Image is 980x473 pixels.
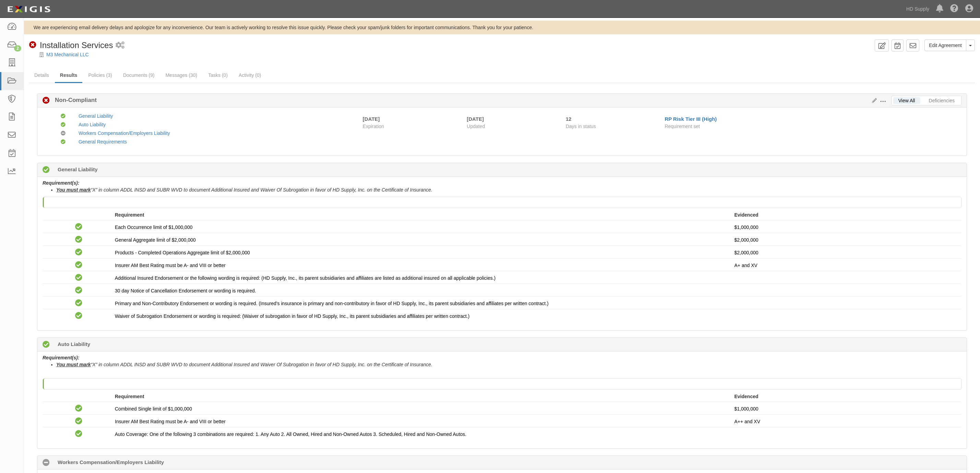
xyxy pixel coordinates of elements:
[363,123,461,130] span: Expiration
[61,131,66,136] i: No Coverage
[115,275,496,281] span: Additional Insured Endorsement or the following wording is required: (HD Supply, Inc., its parent...
[115,212,144,218] strong: Requirement
[734,249,956,256] p: $2,000,000
[75,249,82,256] i: Compliant
[950,5,958,13] i: Help Center - Complianz
[5,3,52,15] img: logo-5460c22ac91f19d4615b14bd174203de0afe785f0fc80cf4dbbc73dc1793850b.png
[869,98,877,103] a: Edit Results
[118,68,160,82] a: Documents (9)
[56,362,432,367] i: “X” in column ADDL INSD and SUBR WVD to document Additional Insured and Waiver Of Subrogation in ...
[115,250,250,255] span: Products - Completed Operations Aggregate limit of $2,000,000
[79,130,170,136] a: Workers Compensation/Employers Liability
[14,45,21,51] div: 2
[160,68,202,82] a: Messages (30)
[115,394,144,399] strong: Requirement
[115,263,226,268] span: Insurer AM Best Rating must be A- and VIII or better
[29,39,113,51] div: Installation Services
[75,405,82,412] i: Compliant
[40,41,113,50] span: Installation Services
[43,341,50,348] i: Compliant 4 days (since 08/08/2025)
[893,97,920,104] a: View All
[734,212,758,218] strong: Evidenced
[43,166,50,174] i: Compliant 4 days (since 08/08/2025)
[115,288,256,293] span: 30 day Notice of Cancellation Endorsement or wording is required.
[75,287,82,294] i: Compliant
[75,274,82,281] i: Compliant
[665,116,717,122] a: RP Risk Tier III (High)
[29,68,54,82] a: Details
[924,39,966,51] a: Edit Agreement
[58,166,98,173] b: General Liability
[83,68,117,82] a: Policies (3)
[75,312,82,320] i: Compliant
[734,236,956,243] p: $2,000,000
[467,124,485,129] span: Updated
[43,355,79,360] b: Requirement(s):
[363,115,380,123] div: [DATE]
[79,139,127,145] a: General Requirements
[734,394,758,399] strong: Evidenced
[56,187,91,193] u: You must mark
[234,68,266,82] a: Activity (0)
[115,419,226,424] span: Insurer AM Best Rating must be A- and VIII or better
[566,115,659,123] div: Since 07/31/2025
[58,341,90,348] b: Auto Liability
[75,430,82,438] i: Compliant
[903,2,933,16] a: HD Supply
[61,123,66,127] i: Compliant
[203,68,233,82] a: Tasks (0)
[58,459,164,466] b: Workers Compensation/Employers Liability
[665,124,700,129] span: Requirement set
[115,431,467,437] span: Auto Coverage: One of the following 3 combinations are required: 1. Any Auto 2. All Owned, Hired ...
[56,362,91,367] u: You must mark
[115,313,470,319] span: Waiver of Subrogation Endorsement or wording is required: (Waiver of subrogation in favor of HD S...
[61,114,66,119] i: Compliant
[75,223,82,231] i: Compliant
[75,236,82,243] i: Compliant
[734,418,956,425] p: A++ and XV
[115,406,192,412] span: Combined Single limit of $1,000,000
[79,113,113,119] a: General Liability
[734,224,956,231] p: $1,000,000
[115,301,548,306] span: Primary and Non-Contributory Endorsement or wording is required. (Insured’s insurance is primary ...
[115,237,196,243] span: General Aggregate limit of $2,000,000
[56,187,432,193] i: “X” in column ADDL INSD and SUBR WVD to document Additional Insured and Waiver Of Subrogation in ...
[55,68,83,83] a: Results
[79,122,106,127] a: Auto Liability
[29,42,36,49] i: Non-Compliant
[43,97,50,104] i: Non-Compliant
[115,224,192,230] span: Each Occurrence limit of $1,000,000
[734,405,956,412] p: $1,000,000
[61,140,66,145] i: Compliant
[24,24,980,31] div: We are experiencing email delivery delays and apologize for any inconvenience. Our team is active...
[50,96,97,104] b: Non-Compliant
[924,97,960,104] a: Deficiencies
[734,262,956,269] p: A+ and XV
[75,262,82,269] i: Compliant
[75,300,82,307] i: Compliant
[43,180,79,186] b: Requirement(s):
[46,52,89,57] a: M3 Mechanical LLC
[566,124,596,129] span: Days in status
[75,418,82,425] i: Compliant
[467,115,555,123] div: [DATE]
[43,459,50,466] i: No Coverage 4 days (since 08/08/2025)
[116,42,125,49] i: 2 scheduled workflows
